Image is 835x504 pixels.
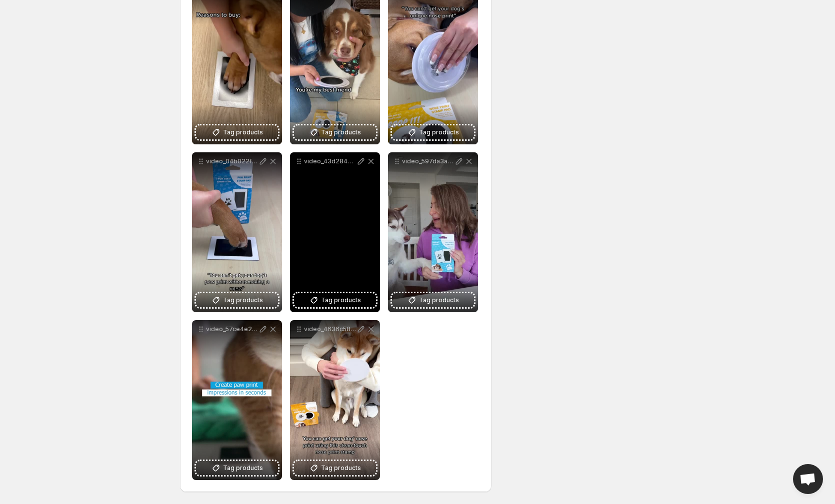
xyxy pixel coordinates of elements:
[304,325,356,333] p: video_4636c58c6abb867963a54ad482486407
[223,127,263,137] span: Tag products
[294,125,376,139] button: Tag products
[304,157,356,165] p: video_43d2844ec92b02a2e1746350298a1340
[419,127,459,137] span: Tag products
[192,320,282,480] div: video_57ce4e2d4ccd17c74e02996105c47fd7Tag products
[223,463,263,473] span: Tag products
[321,463,361,473] span: Tag products
[321,127,361,137] span: Tag products
[290,320,380,480] div: video_4636c58c6abb867963a54ad482486407Tag products
[196,125,278,139] button: Tag products
[223,295,263,305] span: Tag products
[392,125,474,139] button: Tag products
[793,464,823,494] a: Open chat
[196,293,278,307] button: Tag products
[206,325,258,333] p: video_57ce4e2d4ccd17c74e02996105c47fd7
[419,295,459,305] span: Tag products
[290,152,380,312] div: video_43d2844ec92b02a2e1746350298a1340Tag products
[402,157,454,165] p: video_597da3aae7e110c8df18aaacfe33c135
[388,152,478,312] div: video_597da3aae7e110c8df18aaacfe33c135Tag products
[294,293,376,307] button: Tag products
[192,152,282,312] div: video_04b022f4048a415db0cdc8f1ca4f1170Tag products
[206,157,258,165] p: video_04b022f4048a415db0cdc8f1ca4f1170
[196,461,278,475] button: Tag products
[392,293,474,307] button: Tag products
[321,295,361,305] span: Tag products
[294,461,376,475] button: Tag products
